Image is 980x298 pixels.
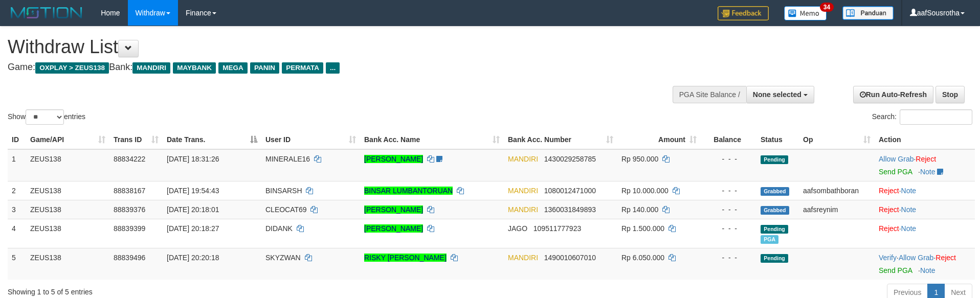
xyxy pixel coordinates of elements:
[26,130,109,149] th: Game/API: activate to sort column ascending
[799,130,875,149] th: Op: activate to sort column ascending
[761,206,789,215] span: Grabbed
[621,254,664,262] span: Rp 6.050.000
[621,224,664,233] span: Rp 1.500.000
[621,155,658,163] span: Rp 950.000
[746,86,814,103] button: None selected
[673,86,746,103] div: PGA Site Balance /
[875,219,975,248] td: ·
[218,62,248,74] span: MEGA
[282,62,323,74] span: PERMATA
[761,187,789,196] span: Grabbed
[508,254,538,262] span: MANDIRI
[879,168,912,176] a: Send PGA
[109,130,163,149] th: Trans ID: activate to sort column ascending
[701,130,756,149] th: Balance
[900,109,972,125] input: Search:
[364,155,423,163] a: [PERSON_NAME]
[901,205,917,214] a: Note
[875,130,975,149] th: Action
[26,109,64,125] select: Showentries
[8,109,85,125] label: Show entries
[544,254,596,262] span: Copy 1490010607010 to clipboard
[544,187,596,195] span: Copy 1080012471000 to clipboard
[718,6,769,20] img: Feedback.jpg
[167,205,219,214] span: [DATE] 20:18:01
[617,130,701,149] th: Amount: activate to sort column ascending
[842,6,894,20] img: panduan.png
[26,149,109,181] td: ZEUS138
[26,219,109,248] td: ZEUS138
[8,5,85,20] img: MOTION_logo.png
[114,155,145,163] span: 88834222
[879,155,914,163] a: Allow Grab
[265,254,301,262] span: SKYZWAN
[761,254,788,263] span: Pending
[265,155,310,163] span: MINERALE16
[360,130,504,149] th: Bank Acc. Name: activate to sort column ascending
[879,205,899,214] a: Reject
[899,254,933,262] a: Allow Grab
[705,186,752,196] div: - - -
[265,187,302,195] span: BINSARSH
[173,62,216,74] span: MAYBANK
[364,187,453,195] a: BINSAR LUMBANTORUAN
[879,254,897,262] a: Verify
[799,200,875,219] td: aafsreynim
[8,248,26,280] td: 5
[544,155,596,163] span: Copy 1430029258785 to clipboard
[705,204,752,215] div: - - -
[364,224,423,233] a: [PERSON_NAME]
[504,130,617,149] th: Bank Acc. Number: activate to sort column ascending
[899,254,936,262] span: ·
[508,205,538,214] span: MANDIRI
[8,149,26,181] td: 1
[920,266,936,274] a: Note
[872,109,972,125] label: Search:
[508,224,527,233] span: JAGO
[250,62,279,74] span: PANIN
[26,181,109,200] td: ZEUS138
[163,130,261,149] th: Date Trans.: activate to sort column descending
[261,130,360,149] th: User ID: activate to sort column ascending
[114,224,145,233] span: 88839399
[916,155,936,163] a: Reject
[753,90,801,99] span: None selected
[544,205,596,214] span: Copy 1360031849893 to clipboard
[167,155,219,163] span: [DATE] 18:31:26
[761,235,778,244] span: Marked by aafchomsokheang
[508,155,538,163] span: MANDIRI
[265,205,307,214] span: CLEOCAT69
[26,248,109,280] td: ZEUS138
[901,224,917,233] a: Note
[8,130,26,149] th: ID
[621,205,658,214] span: Rp 140.000
[879,266,912,274] a: Send PGA
[265,224,293,233] span: DIDANK
[879,155,916,163] span: ·
[114,205,145,214] span: 88839376
[364,254,447,262] a: RISKY [PERSON_NAME]
[8,181,26,200] td: 2
[8,219,26,248] td: 4
[8,283,400,297] div: Showing 1 to 5 of 5 entries
[26,200,109,219] td: ZEUS138
[705,253,752,263] div: - - -
[533,224,581,233] span: Copy 109511777923 to clipboard
[114,254,145,262] span: 88839496
[8,37,643,57] h1: Withdraw List
[132,62,170,74] span: MANDIRI
[901,187,917,195] a: Note
[621,187,669,195] span: Rp 10.000.000
[920,168,936,176] a: Note
[853,86,933,103] a: Run Auto-Refresh
[167,224,219,233] span: [DATE] 20:18:27
[875,149,975,181] td: ·
[8,200,26,219] td: 3
[879,187,899,195] a: Reject
[756,130,799,149] th: Status
[326,62,340,74] span: ...
[167,254,219,262] span: [DATE] 20:20:18
[936,254,956,262] a: Reject
[879,224,899,233] a: Reject
[114,187,145,195] span: 88838167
